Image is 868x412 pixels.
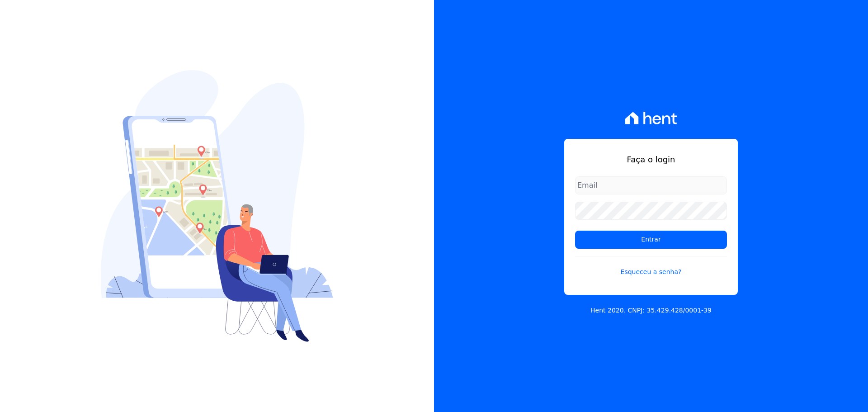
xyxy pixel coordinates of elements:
[575,153,727,166] h1: Faça o login
[575,176,727,194] input: Email
[575,231,727,249] input: Entrar
[101,70,333,342] img: Login
[590,306,712,315] p: Hent 2020. CNPJ: 35.429.428/0001-39
[575,256,727,277] a: Esqueceu a senha?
